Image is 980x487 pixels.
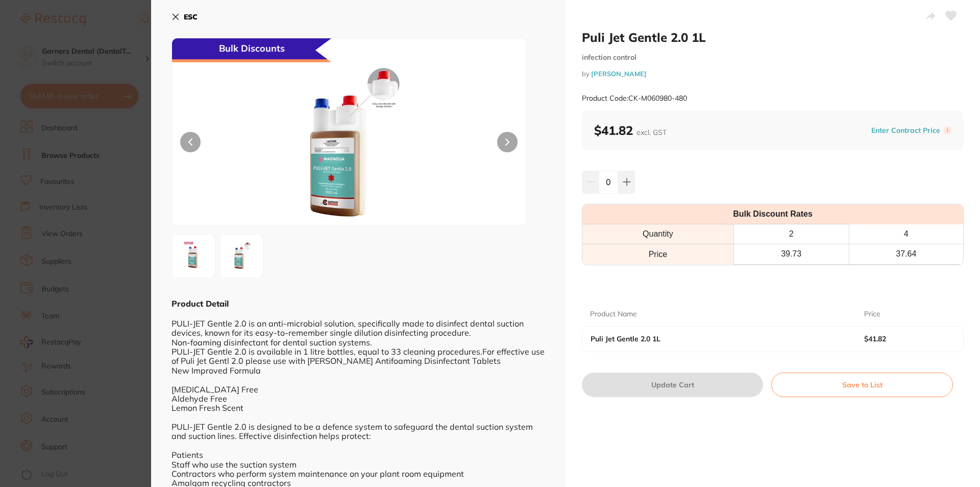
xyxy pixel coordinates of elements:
button: Enter Contract Price [868,126,943,135]
h2: Puli Jet Gentle 2.0 1L [582,30,964,45]
b: $41.82 [594,123,667,138]
small: by [582,70,964,78]
button: ESC [171,8,198,26]
th: 2 [733,224,849,244]
th: Bulk Discount Rates [582,204,963,224]
img: ODAtNDgwLmpwZw [175,238,212,274]
img: ODAtNDgwXzIuanBn [223,238,260,274]
button: Save to List [771,373,953,397]
label: i [943,126,951,134]
p: Product Name [590,309,637,319]
th: 4 [849,224,963,244]
th: 37.64 [849,244,963,264]
small: infection control [582,53,964,62]
button: Update Cart [582,373,763,397]
b: Puli Jet Gentle 2.0 1L [591,335,837,343]
p: Price [864,309,880,319]
img: ODAtNDgwXzIuanBn [243,64,455,225]
th: Quantity [582,224,733,244]
b: Product Detail [171,298,229,309]
div: Bulk Discounts [172,38,331,62]
td: Price [582,244,733,264]
small: Product Code: CK-M060980-480 [582,94,687,103]
a: [PERSON_NAME] [591,69,647,78]
b: $41.82 [864,335,946,343]
th: 39.73 [733,244,849,264]
b: ESC [184,12,198,21]
span: excl. GST [636,128,667,137]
